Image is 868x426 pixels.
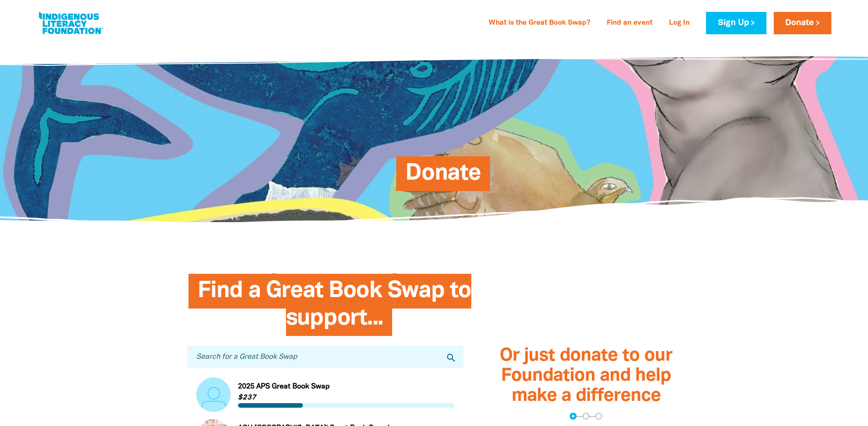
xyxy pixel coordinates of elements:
[595,413,602,420] button: Navigate to step 3 of 3 to enter your payment details
[570,413,577,420] button: Navigate to step 1 of 3 to enter your donation amount
[663,16,695,31] a: Log In
[483,16,596,31] a: What is the Great Book Swap?
[500,347,672,405] span: Or just donate to our Foundation and help make a difference
[706,12,766,34] a: Sign Up
[601,16,658,31] a: Find an event
[582,413,589,420] button: Navigate to step 2 of 3 to enter your details
[446,352,457,363] i: search
[774,12,831,34] a: Donate
[405,163,481,191] span: Donate
[198,281,471,336] span: Find a Great Book Swap to support...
